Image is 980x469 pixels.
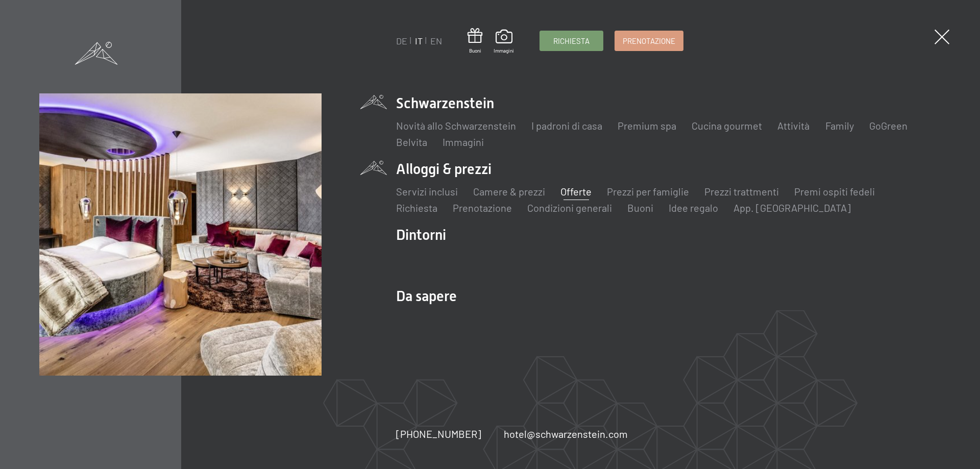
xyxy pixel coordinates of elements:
[396,185,458,198] a: Servizi inclusi
[869,119,907,132] a: GoGreen
[415,35,423,46] a: IT
[430,35,442,46] a: EN
[504,427,628,441] a: hotel@schwarzenstein.com
[468,28,482,54] a: Buoni
[669,202,718,214] a: Idee regalo
[473,185,545,198] a: Camere & prezzi
[540,31,603,51] a: Richiesta
[615,31,683,51] a: Prenotazione
[794,185,875,198] a: Premi ospiti fedeli
[618,119,676,132] a: Premium spa
[553,36,590,46] span: Richiesta
[627,202,653,214] a: Buoni
[733,202,851,214] a: App. [GEOGRAPHIC_DATA]
[396,35,407,46] a: DE
[560,185,592,198] a: Offerte
[396,202,437,214] a: Richiesta
[396,427,481,441] a: [PHONE_NUMBER]
[396,136,427,148] a: Belvita
[607,185,689,198] a: Prezzi per famiglie
[443,136,484,148] a: Immagini
[396,428,481,440] span: [PHONE_NUMBER]
[453,202,512,214] a: Prenotazione
[692,119,762,132] a: Cucina gourmet
[494,30,514,54] a: Immagini
[825,119,853,132] a: Family
[623,36,675,46] span: Prenotazione
[494,47,514,54] span: Immagini
[704,185,779,198] a: Prezzi trattmenti
[527,202,612,214] a: Condizioni generali
[396,119,516,132] a: Novità allo Schwarzenstein
[468,47,482,54] span: Buoni
[531,119,602,132] a: I padroni di casa
[777,119,810,132] a: Attività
